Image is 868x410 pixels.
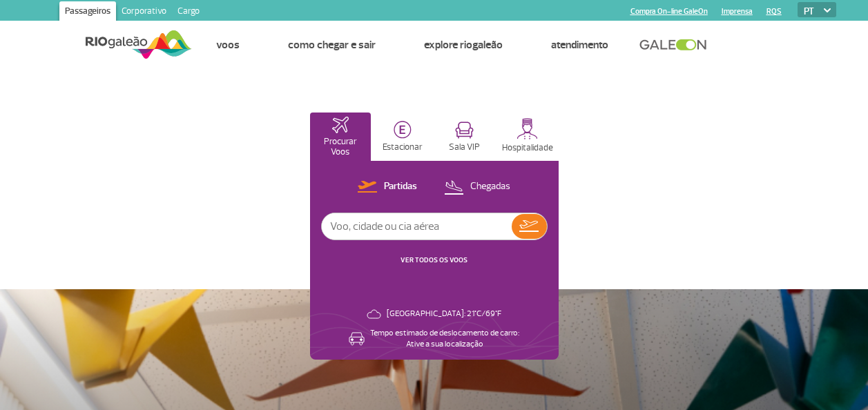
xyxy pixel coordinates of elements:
[387,309,501,320] p: [GEOGRAPHIC_DATA]: 21°C/69°F
[372,113,433,161] button: Estacionar
[288,38,376,52] a: Como chegar e sair
[766,7,782,16] a: RQS
[310,113,371,161] button: Procurar Voos
[630,7,708,16] a: Compra On-line GaleOn
[370,328,519,350] p: Tempo estimado de deslocamento de carro: Ative a sua localização
[722,7,753,16] a: Imprensa
[517,118,538,139] img: hospitality.svg
[216,38,240,52] a: Voos
[172,1,205,23] a: Cargo
[116,1,172,23] a: Corporativo
[424,38,503,52] a: Explore RIOgaleão
[59,1,116,23] a: Passageiros
[396,255,472,266] button: VER TODOS OS VOOS
[434,113,495,161] button: Sala VIP
[322,213,512,240] input: Voo, cidade ou cia aérea
[455,121,474,139] img: vipRoom.svg
[502,143,553,153] p: Hospitalidade
[551,38,608,52] a: Atendimento
[383,142,423,153] p: Estacionar
[354,178,421,196] button: Partidas
[401,255,467,264] a: VER TODOS OS VOOS
[470,180,510,193] p: Chegadas
[332,117,349,133] img: airplaneHomeActive.svg
[317,137,364,157] p: Procurar Voos
[394,121,412,139] img: carParkingHome.svg
[449,142,480,153] p: Sala VIP
[384,180,417,193] p: Partidas
[496,113,559,161] button: Hospitalidade
[440,178,514,196] button: Chegadas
